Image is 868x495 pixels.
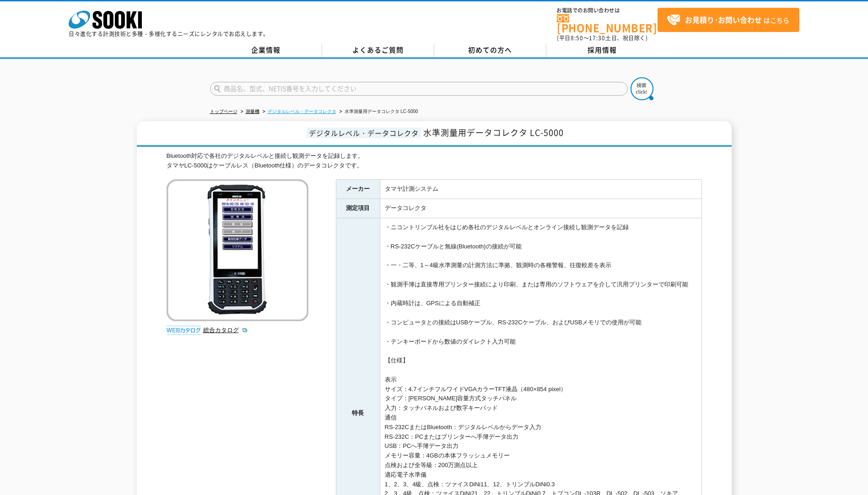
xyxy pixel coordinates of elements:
td: データコレクタ [380,199,701,218]
img: webカタログ [167,326,201,335]
div: Bluetooth対応で各社のデジタルレベルと接続し観測データを記録します。 タマヤLC-5000はケーブルレス（Bluetooth仕様）のデータコレクタです。 [167,151,702,171]
img: 水準測量用データコレクタ LC-5000 [167,179,308,321]
a: [PHONE_NUMBER] [557,14,658,33]
span: 初めての方へ [468,45,512,55]
input: 商品名、型式、NETIS番号を入力してください [210,82,628,96]
a: トップページ [210,109,237,114]
span: 17:30 [589,34,605,42]
strong: お見積り･お問い合わせ [685,14,762,25]
th: 測定項目 [336,199,380,218]
li: 水準測量用データコレクタ LC-5000 [338,107,418,117]
span: はこちら [667,13,789,27]
a: 初めての方へ [434,43,546,57]
a: 企業情報 [210,43,322,57]
span: 8:50 [571,34,583,42]
td: タマヤ計測システム [380,180,701,199]
a: 測量機 [246,109,259,114]
th: メーカー [336,180,380,199]
a: お見積り･お問い合わせはこちら [658,8,799,32]
a: デジタルレベル・データコレクタ [268,109,336,114]
a: よくあるご質問 [322,43,434,57]
img: btn_search.png [631,77,653,100]
span: 水準測量用データコレクタ LC-5000 [423,126,564,139]
span: デジタルレベル・データコレクタ [307,128,421,138]
a: 総合カタログ [203,327,248,334]
p: 日々進化する計測技術と多種・多様化するニーズにレンタルでお応えします。 [69,31,269,37]
a: 採用情報 [546,43,658,57]
span: (平日 ～ 土日、祝日除く) [557,34,647,42]
span: お電話でのお問い合わせは [557,8,658,13]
